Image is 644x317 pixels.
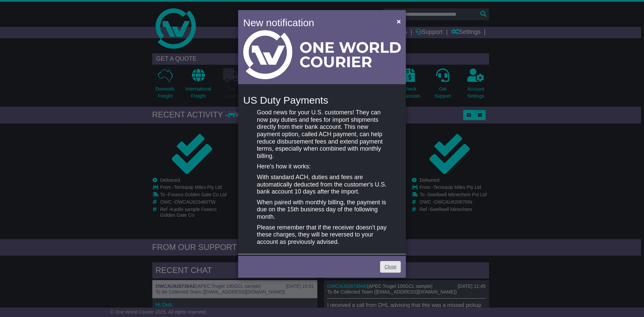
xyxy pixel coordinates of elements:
[257,224,387,246] p: Please remember that if the receiver doesn't pay these charges, they will be reversed to your acc...
[257,163,387,170] p: Here's how it works:
[257,174,387,196] p: With standard ACH, duties and fees are automatically deducted from the customer's U.S. bank accou...
[243,30,401,79] img: Light
[380,261,401,273] a: Close
[257,109,387,160] p: Good news for your U.S. customers! They can now pay duties and fees for import shipments directly...
[257,199,387,221] p: When paired with monthly billing, the payment is due on the 15th business day of the following mo...
[243,15,387,30] h4: New notification
[393,14,404,28] button: Close
[243,95,401,106] h4: US Duty Payments
[397,17,401,25] span: ×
